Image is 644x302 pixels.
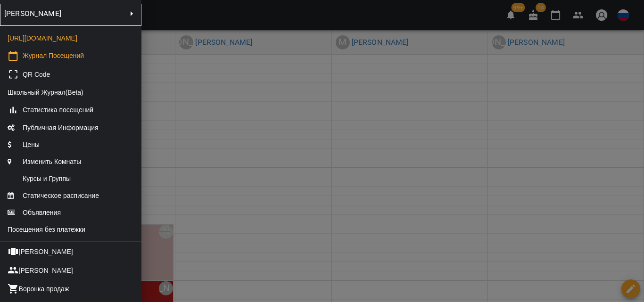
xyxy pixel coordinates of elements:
span: Объявления [8,208,61,217]
span: Посещения без платежки [8,225,85,234]
a: [URL][DOMAIN_NAME] [8,34,77,42]
span: Статистика посещений [23,105,93,114]
span: Курсы и Группы [8,174,71,183]
span: Цены [8,140,40,149]
p: [PERSON_NAME] [4,8,51,19]
span: Статическое расписание [8,191,99,200]
span: Публичная Информация [8,123,99,132]
span: Изменить Комнаты [8,157,81,166]
span: QR Code [23,70,50,79]
span: Журнал Посещений [23,51,84,60]
span: Школьный Журнал(Beta) [8,88,83,97]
